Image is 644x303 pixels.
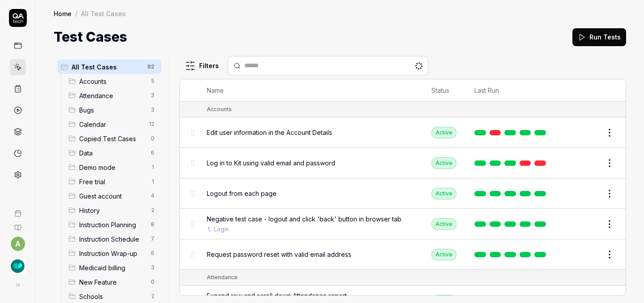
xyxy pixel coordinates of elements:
[79,120,144,129] span: Calendar
[147,219,158,230] span: 8
[572,28,626,46] button: Run Tests
[11,237,25,251] button: a
[431,157,456,169] div: Active
[4,203,32,217] a: Book a call with us
[65,74,162,88] div: Drag to reorderAccounts5
[147,104,158,115] span: 3
[145,119,158,130] span: 12
[431,218,456,230] div: Active
[54,9,72,18] a: Home
[207,214,401,224] span: Negative test case - logout and click 'back' button in browser tab
[179,57,224,75] button: Filters
[180,117,626,148] tr: Edit user information in the Account DetailsActive
[207,158,335,168] span: Log in to Kit using valid email and password
[79,148,145,158] span: Data
[147,248,158,259] span: 6
[147,234,158,244] span: 7
[180,148,626,178] tr: Log in to Kit using valid email and passwordActive
[65,174,162,189] div: Drag to reorderFree trial1
[72,62,142,72] span: All Test Cases
[65,131,162,146] div: Drag to reorderCopied Test Cases0
[207,105,232,113] div: Accounts
[79,234,145,244] span: Instruction Schedule
[79,105,145,115] span: Bugs
[79,191,145,201] span: Guest account
[147,76,158,87] span: 5
[214,225,229,234] a: Login
[65,246,162,260] div: Drag to reorderInstruction Wrap-up6
[79,177,145,186] span: Free trial
[198,79,422,102] th: Name
[79,91,145,100] span: Attendance
[147,205,158,216] span: 2
[147,176,158,187] span: 1
[65,117,162,131] div: Drag to reorderCalendar12
[79,77,145,86] span: Accounts
[65,232,162,246] div: Drag to reorderInstruction Schedule7
[4,217,32,231] a: Documentation
[65,146,162,160] div: Drag to reorderData6
[422,79,465,102] th: Status
[207,291,347,300] span: Expand row and scroll down Attendance report
[79,263,145,273] span: Medicaid billing
[10,258,26,274] img: SLP Toolkit Logo
[65,275,162,289] div: Drag to reorderNew Feature0
[144,61,158,72] span: 92
[207,189,277,198] span: Logout from each page
[147,262,158,273] span: 3
[431,127,456,139] div: Active
[465,79,559,102] th: Last Run
[147,190,158,201] span: 4
[180,239,626,270] tr: Request password reset with valid email addressActive
[75,9,77,18] div: /
[65,260,162,275] div: Drag to reorderMedicaid billing3
[4,251,32,276] button: SLP Toolkit Logo
[147,147,158,158] span: 6
[65,189,162,203] div: Drag to reorderGuest account4
[54,27,127,47] h1: Test Cases
[79,220,145,229] span: Instruction Planning
[147,277,158,287] span: 0
[180,178,626,209] tr: Logout from each pageActive
[147,162,158,173] span: 1
[79,277,145,287] span: New Feature
[147,133,158,144] span: 0
[207,273,238,281] div: Attendance
[207,128,332,137] span: Edit user information in the Account Details
[79,134,145,143] span: Copied Test Cases
[431,188,456,199] div: Active
[431,249,456,260] div: Active
[79,249,145,258] span: Instruction Wrap-up
[79,163,145,172] span: Demo mode
[147,291,158,302] span: 2
[81,9,126,18] div: All Test Cases
[65,103,162,117] div: Drag to reorderBugs3
[180,209,626,239] tr: Negative test case - logout and click 'back' button in browser tabLoginActive
[65,203,162,217] div: Drag to reorderHistory2
[65,88,162,103] div: Drag to reorderAttendance3
[147,90,158,101] span: 3
[79,206,145,215] span: History
[79,292,145,301] span: Schools
[65,160,162,174] div: Drag to reorderDemo mode1
[207,250,351,259] span: Request password reset with valid email address
[65,217,162,232] div: Drag to reorderInstruction Planning8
